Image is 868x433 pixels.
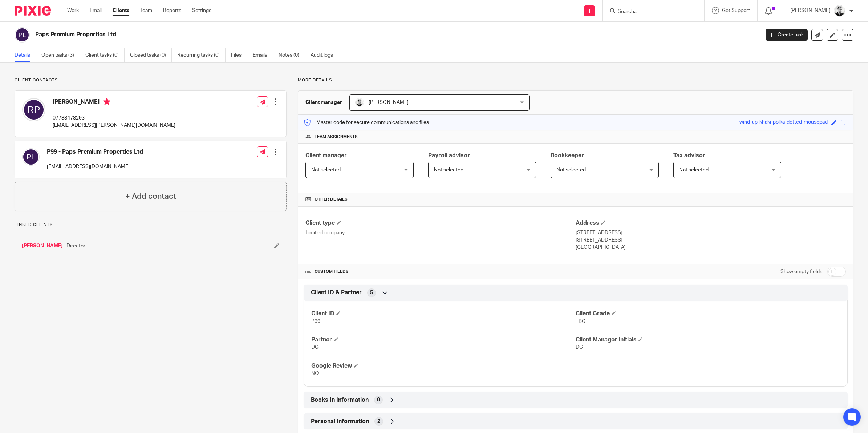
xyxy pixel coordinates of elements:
h4: Client type [305,219,576,227]
img: svg%3E [15,27,30,43]
p: [PERSON_NAME] [790,7,830,14]
span: 2 [377,418,380,425]
p: 07738478293 [53,114,175,122]
span: Books In Information [311,396,369,404]
span: Other details [315,197,348,202]
img: Pixie [15,6,51,16]
label: Show empty fields [780,268,822,275]
a: Details [15,48,36,62]
a: Files [231,48,247,62]
span: TBC [576,319,585,324]
a: Emails [253,48,273,62]
p: Master code for secure communications and files [304,119,429,126]
h2: Paps Premium Properties Ltd [35,31,611,39]
span: Client manager [305,153,347,158]
span: NO [311,371,319,376]
a: Create task [766,29,808,41]
span: Team assignments [315,134,358,140]
h4: CUSTOM FIELDS [305,269,576,275]
h4: P99 - Paps Premium Properties Ltd [47,148,143,156]
img: svg%3E [22,148,40,166]
span: Personal Information [311,418,369,425]
span: Not selected [679,167,709,173]
i: Primary [103,98,110,105]
a: Clients [113,7,129,14]
span: Bookkeeper [551,153,584,158]
a: Recurring tasks (0) [177,48,226,62]
span: Not selected [434,167,463,173]
a: Client tasks (0) [85,48,125,62]
p: [STREET_ADDRESS] [576,236,846,244]
h4: Address [576,219,846,227]
a: Settings [192,7,211,14]
a: Work [67,7,79,14]
h4: [PERSON_NAME] [53,98,175,107]
h4: Google Review [311,362,576,370]
p: More details [298,77,853,83]
a: Closed tasks (0) [130,48,172,62]
span: DC [311,345,319,350]
a: Reports [163,7,181,14]
p: [EMAIL_ADDRESS][PERSON_NAME][DOMAIN_NAME] [53,122,175,129]
a: [PERSON_NAME] [22,242,63,250]
span: Director [66,242,85,250]
h4: Client Grade [576,310,840,317]
img: svg%3E [22,98,45,121]
p: Limited company [305,229,576,236]
span: P99 [311,319,320,324]
p: [EMAIL_ADDRESS][DOMAIN_NAME] [47,163,143,170]
a: Team [140,7,152,14]
h4: + Add contact [125,191,176,202]
span: 0 [377,396,380,404]
h4: Client Manager Initials [576,336,840,344]
h3: Client manager [305,99,342,106]
span: Not selected [311,167,341,173]
span: Client ID & Partner [311,289,362,296]
span: Tax advisor [673,153,705,158]
span: Payroll advisor [428,153,470,158]
h4: Partner [311,336,576,344]
p: [STREET_ADDRESS] [576,229,846,236]
span: Get Support [722,8,750,13]
a: Audit logs [311,48,338,62]
input: Search [617,9,682,15]
h4: Client ID [311,310,576,317]
div: wind-up-khaki-polka-dotted-mousepad [739,118,828,127]
span: Not selected [556,167,586,173]
a: Open tasks (3) [41,48,80,62]
span: DC [576,345,583,350]
p: Linked clients [15,222,287,228]
p: [GEOGRAPHIC_DATA] [576,244,846,251]
img: Dave_2025.jpg [834,5,845,17]
a: Email [90,7,102,14]
p: Client contacts [15,77,287,83]
span: [PERSON_NAME] [369,100,409,105]
img: Dave_2025.jpg [355,98,364,107]
a: Notes (0) [279,48,305,62]
span: 5 [370,289,373,296]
